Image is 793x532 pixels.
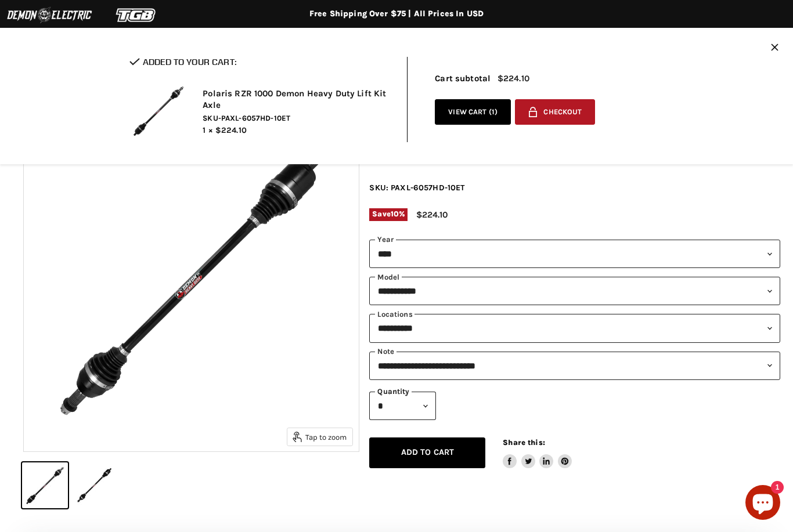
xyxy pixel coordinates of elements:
select: modal-name [369,277,780,305]
span: Tap to zoom [293,432,347,442]
select: keys [369,314,780,342]
button: IMAGE thumbnail [71,462,117,508]
h2: Polaris RZR 1000 Demon Heavy Duty Lift Kit Axle [203,88,390,111]
button: Add to cart [369,437,485,468]
select: keys [369,352,780,380]
span: Add to cart [401,447,455,457]
span: Checkout [543,108,582,117]
a: View cart (1) [435,99,511,125]
select: year [369,240,780,268]
button: Checkout [515,99,595,125]
span: 10 [391,209,399,218]
select: Quantity [369,392,436,420]
img: Polaris RZR 1000 Demon Heavy Duty Lift Kit Axle [129,82,188,140]
span: 1 × [203,125,212,135]
inbox-online-store-chat: Shopify online store chat [742,485,784,523]
span: Cart subtotal [435,73,491,84]
span: $224.10 [416,209,448,220]
button: Close [771,44,778,53]
div: SKU: PAXL-6057HD-10ET [369,182,780,194]
aside: Share this: [503,437,572,468]
span: $224.10 [498,74,529,84]
span: SKU-PAXL-6057HD-10ET [203,113,390,124]
img: TGB Logo 2 [93,4,180,26]
img: Demon Electric Logo 2 [6,4,93,26]
span: Share this: [503,438,545,447]
h2: Added to your cart: [129,57,390,67]
button: Tap to zoom [287,428,352,446]
img: IMAGE [24,117,359,452]
span: $224.10 [215,125,247,135]
span: 1 [492,107,495,116]
button: IMAGE thumbnail [22,462,68,508]
span: Save % [369,208,408,221]
form: cart checkout [511,99,596,129]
